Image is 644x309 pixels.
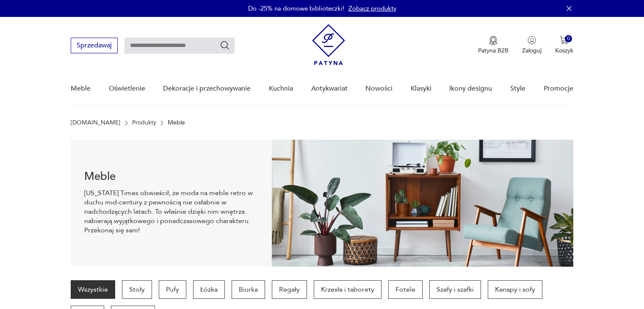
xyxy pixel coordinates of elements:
[84,171,258,182] h1: Meble
[478,36,509,55] a: Ikona medaluPatyna B2B
[132,119,156,126] a: Produkty
[193,280,225,299] a: Łóżka
[109,72,145,105] a: Oświetlenie
[122,280,152,299] a: Stoły
[272,280,307,299] a: Regały
[159,280,186,299] a: Pufy
[522,36,542,55] button: Zaloguj
[348,4,396,13] a: Zobacz produkty
[429,280,481,299] a: Szafy i szafki
[411,72,431,105] a: Klasyki
[71,72,91,105] a: Meble
[560,36,568,44] img: Ikona koszyka
[478,47,509,55] p: Patyna B2B
[84,188,258,235] p: [US_STATE] Times obwieścił, że moda na meble retro w duchu mid-century z pewnością nie osłabnie w...
[365,72,392,105] a: Nowości
[314,280,381,299] a: Krzesła i taborety
[478,36,509,55] button: Patyna B2B
[555,47,573,55] p: Koszyk
[555,36,573,55] button: 0Koszyk
[71,280,115,299] a: Wszystkie
[71,43,118,49] a: Sprzedawaj
[71,38,118,53] button: Sprzedawaj
[163,72,251,105] a: Dekoracje i przechowywanie
[544,72,573,105] a: Promocje
[488,280,542,299] a: Kanapy i sofy
[269,72,293,105] a: Kuchnia
[220,40,230,50] button: Szukaj
[565,35,572,42] div: 0
[449,72,492,105] a: Ikony designu
[388,280,423,299] a: Fotele
[312,24,345,65] img: Patyna - sklep z meblami i dekoracjami vintage
[248,4,344,13] p: Do -25% na domowe biblioteczki!
[510,72,525,105] a: Style
[232,280,265,299] a: Biurka
[522,47,542,55] p: Zaloguj
[168,119,185,126] p: Meble
[311,72,348,105] a: Antykwariat
[272,140,573,267] img: Meble
[528,36,536,44] img: Ikonka użytkownika
[489,36,498,45] img: Ikona medalu
[71,119,120,126] a: [DOMAIN_NAME]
